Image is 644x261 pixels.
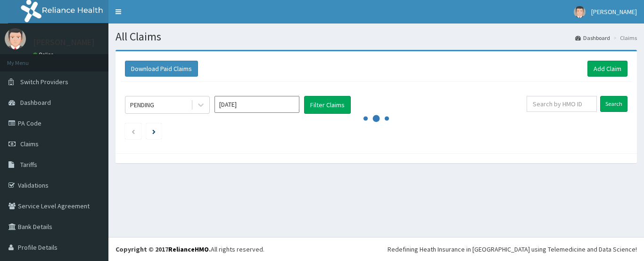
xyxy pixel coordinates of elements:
[591,8,637,16] span: [PERSON_NAME]
[587,61,627,77] a: Add Claim
[152,127,156,135] a: Next page
[5,28,26,49] img: User Image
[20,98,51,107] span: Dashboard
[304,96,351,114] button: Filter Claims
[611,34,637,42] li: Claims
[388,245,637,254] div: Redefining Heath Insurance in [GEOGRAPHIC_DATA] using Telemedicine and Data Science!
[527,96,597,112] input: Search by HMO ID
[125,61,198,77] button: Download Paid Claims
[168,245,209,253] a: RelianceHMO
[574,6,586,18] img: User Image
[20,160,37,169] span: Tariffs
[130,100,154,110] div: PENDING
[131,127,135,135] a: Previous page
[108,237,644,261] footer: All rights reserved.
[575,34,610,42] a: Dashboard
[20,140,39,148] span: Claims
[20,78,68,86] span: Switch Providers
[116,245,211,253] strong: Copyright © 2017 .
[362,104,390,133] svg: audio-loading
[33,51,56,58] a: Online
[215,96,299,113] input: Select Month and Year
[33,38,95,47] p: [PERSON_NAME]
[116,31,637,43] h1: All Claims
[600,96,627,112] input: Search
